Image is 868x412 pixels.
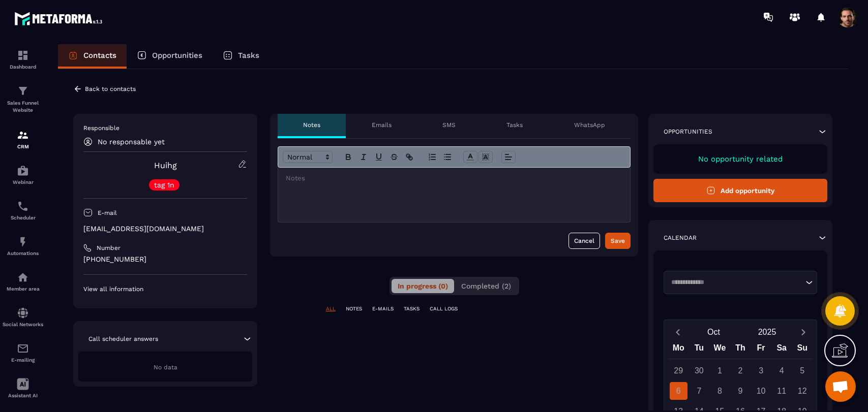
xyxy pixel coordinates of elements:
[154,161,177,170] a: Huihg
[17,236,29,248] img: automations
[3,64,43,70] p: Dashboard
[83,124,247,132] p: Responsible
[689,341,710,359] div: Tu
[3,121,43,157] a: formationformationCRM
[793,382,811,400] div: 12
[213,44,270,69] a: Tasks
[506,121,523,129] p: Tasks
[711,382,729,400] div: 8
[793,362,811,379] div: 5
[732,382,750,400] div: 9
[17,342,29,355] img: email
[17,307,29,319] img: social-network
[568,233,600,249] button: Cancel
[732,362,750,379] div: 2
[372,305,394,312] p: E-MAILS
[3,250,43,256] p: Automations
[709,341,730,359] div: We
[83,285,247,293] p: View all information
[773,382,791,400] div: 11
[58,44,127,69] a: Contacts
[792,341,813,359] div: Su
[730,341,751,359] div: Th
[3,393,43,398] p: Assistant AI
[752,362,770,379] div: 3
[3,228,43,264] a: automationsautomationsAutomations
[392,279,454,293] button: In progress (0)
[152,51,202,60] p: Opportunities
[611,236,625,246] div: Save
[430,305,458,312] p: CALL LOGS
[83,224,247,234] p: [EMAIL_ADDRESS][DOMAIN_NAME]
[3,100,43,114] p: Sales Funnel Website
[88,335,158,343] p: Call scheduler answers
[83,51,116,60] p: Contacts
[404,305,420,312] p: TASKS
[98,209,117,217] p: E-mail
[690,382,708,400] div: 7
[3,370,43,406] a: Assistant AI
[17,271,29,283] img: automations
[3,264,43,299] a: automationsautomationsMember area
[398,282,448,290] span: In progress (0)
[3,77,43,121] a: formationformationSales Funnel Website
[85,85,136,92] p: Back to contacts
[670,382,687,400] div: 6
[326,305,336,312] p: ALL
[372,121,392,129] p: Emails
[238,51,259,60] p: Tasks
[653,179,827,202] button: Add opportunity
[3,215,43,220] p: Scheduler
[3,335,43,370] a: emailemailE-mailing
[127,44,213,69] a: Opportunities
[664,128,712,136] p: Opportunities
[3,322,43,327] p: Social Networks
[668,325,687,339] button: Previous month
[574,121,605,129] p: WhatsApp
[664,154,817,164] p: No opportunity related
[17,165,29,177] img: automations
[14,9,106,28] img: logo
[605,233,631,249] button: Save
[668,341,689,359] div: Mo
[3,193,43,228] a: schedulerschedulerScheduler
[690,362,708,379] div: 30
[3,299,43,335] a: social-networksocial-networkSocial Networks
[668,277,803,288] input: Search for option
[346,305,362,312] p: NOTES
[303,121,320,129] p: Notes
[670,362,687,379] div: 29
[794,325,813,339] button: Next month
[17,129,29,141] img: formation
[740,323,794,341] button: Open years overlay
[751,341,771,359] div: Fr
[461,282,511,290] span: Completed (2)
[3,42,43,77] a: formationformationDashboard
[98,138,165,146] p: No responsable yet
[3,357,43,363] p: E-mailing
[771,341,792,359] div: Sa
[455,279,517,293] button: Completed (2)
[154,181,174,188] p: tag 1n
[17,85,29,97] img: formation
[752,382,770,400] div: 10
[3,286,43,292] p: Member area
[17,200,29,212] img: scheduler
[825,371,856,402] div: Mở cuộc trò chuyện
[442,121,456,129] p: SMS
[97,244,121,252] p: Number
[3,144,43,149] p: CRM
[664,271,817,294] div: Search for option
[664,234,697,242] p: Calendar
[3,179,43,185] p: Webinar
[17,49,29,61] img: formation
[154,364,177,371] span: No data
[83,255,247,264] p: [PHONE_NUMBER]
[711,362,729,379] div: 1
[687,323,740,341] button: Open months overlay
[773,362,791,379] div: 4
[3,157,43,193] a: automationsautomationsWebinar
